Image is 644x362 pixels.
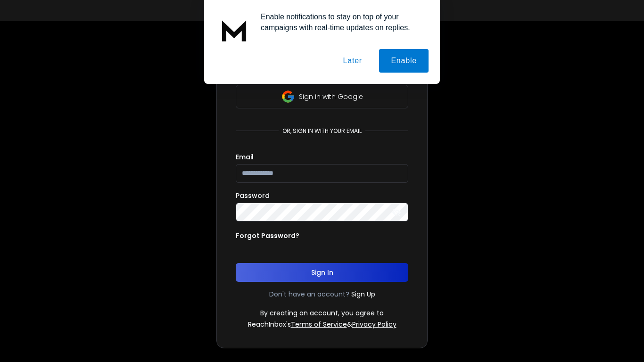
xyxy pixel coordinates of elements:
button: Sign In [236,263,408,282]
label: Email [236,154,254,160]
a: Privacy Policy [352,320,396,329]
a: Terms of Service [291,320,347,329]
div: Enable notifications to stay on top of your campaigns with real-time updates on replies. [253,11,429,33]
p: Sign in with Google [299,92,363,101]
button: Sign in with Google [236,85,408,108]
p: Don't have an account? [269,289,349,299]
p: ReachInbox's & [248,320,396,329]
p: By creating an account, you agree to [260,308,384,318]
a: Sign Up [351,289,375,299]
p: Forgot Password? [236,231,299,240]
button: Later [331,49,373,73]
img: notification icon [215,11,253,49]
button: Enable [379,49,429,73]
p: or, sign in with your email [279,127,365,135]
label: Password [236,192,270,199]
